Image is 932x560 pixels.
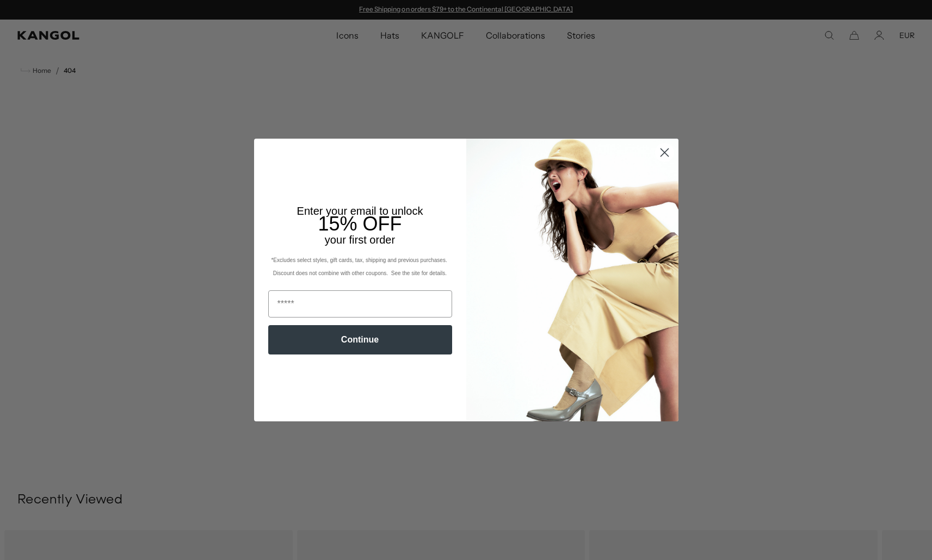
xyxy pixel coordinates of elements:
img: 93be19ad-e773-4382-80b9-c9d740c9197f.jpeg [466,139,678,421]
button: Close dialog [655,143,674,162]
span: your first order [325,234,395,246]
button: Continue [268,325,452,354]
input: Email [268,290,452,318]
span: Enter your email to unlock [297,205,423,217]
span: 15% OFF [318,213,402,235]
span: *Excludes select styles, gift cards, tax, shipping and previous purchases. Discount does not comb... [271,257,448,276]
